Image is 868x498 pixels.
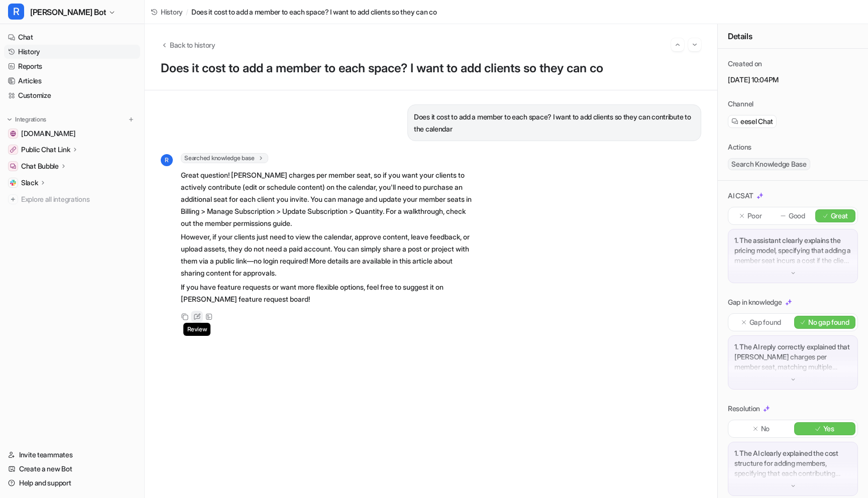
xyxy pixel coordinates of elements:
img: Chat Bubble [10,163,16,169]
img: expand menu [6,116,13,123]
p: No [761,424,770,434]
p: Chat Bubble [21,161,59,171]
span: [DOMAIN_NAME] [21,129,75,139]
span: Does it cost to add a member to each space? I want to add clients so they can co [191,7,437,17]
a: History [151,7,183,17]
p: Good [789,211,805,221]
p: Yes [823,424,834,434]
img: down-arrow [790,482,797,489]
p: Created on [728,59,762,69]
img: down-arrow [790,376,797,383]
p: If you have feature requests or want more flexible options, feel free to suggest it on [PERSON_NA... [181,281,475,305]
a: Create a new Bot [4,462,140,476]
p: No gap found [808,317,849,327]
span: / [186,7,188,17]
img: getrella.com [10,131,16,137]
img: menu_add.svg [128,116,135,123]
span: R [161,154,173,166]
span: Searched knowledge base [181,153,268,163]
p: [DATE] 10:04PM [728,75,858,85]
a: History [4,45,140,59]
span: Explore all integrations [21,191,136,207]
img: Slack [10,180,16,186]
p: Integrations [15,115,46,123]
p: Actions [728,142,751,152]
p: Poor [747,211,762,221]
button: Back to history [161,40,215,50]
p: Channel [728,99,753,109]
a: Chat [4,30,140,44]
img: eeselChat [731,118,738,125]
span: Back to history [170,40,215,50]
a: Invite teammates [4,448,140,462]
p: Resolution [728,404,760,414]
p: Does it cost to add a member to each space? I want to add clients so they can contribute to the c... [414,111,695,135]
span: Search Knowledge Base [728,158,810,170]
p: 1. The AI reply correctly explained that [PERSON_NAME] charges per member seat, matching multiple... [734,342,851,372]
p: Gap in knowledge [728,297,782,307]
img: Previous session [674,40,681,49]
p: Slack [21,178,38,188]
p: 1. The assistant clearly explains the pricing model, specifying that adding a member seat incurs ... [734,235,851,266]
a: Articles [4,74,140,88]
button: Go to next session [688,38,701,51]
button: Integrations [4,114,49,125]
img: Next session [691,40,698,49]
p: Great [831,211,848,221]
p: 1. The AI clearly explained the cost structure for adding members, specifying that each contribut... [734,448,851,478]
span: History [161,7,183,17]
img: explore all integrations [8,194,18,204]
h1: Does it cost to add a member to each space? I want to add clients so they can co [161,61,701,76]
a: Reports [4,59,140,73]
span: eesel Chat [740,116,773,127]
a: eesel Chat [731,116,773,127]
a: Explore all integrations [4,192,140,206]
span: R [8,4,24,20]
span: [PERSON_NAME] Bot [30,5,106,19]
p: Great question! [PERSON_NAME] charges per member seat, so if you want your clients to actively co... [181,169,475,229]
a: Customize [4,88,140,102]
div: Details [718,24,868,49]
p: Public Chat Link [21,145,70,155]
a: getrella.com[DOMAIN_NAME] [4,127,140,141]
a: Help and support [4,476,140,490]
p: Gap found [749,317,781,327]
img: Public Chat Link [10,147,16,153]
span: Review [183,323,211,336]
p: However, if your clients just need to view the calendar, approve content, leave feedback, or uplo... [181,231,475,279]
button: Go to previous session [671,38,684,51]
img: down-arrow [790,270,797,277]
p: AI CSAT [728,191,753,201]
